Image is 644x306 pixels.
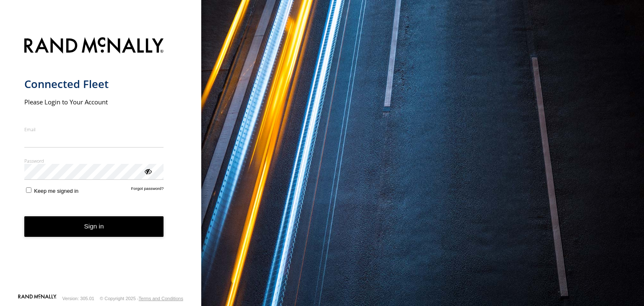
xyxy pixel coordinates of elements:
[24,216,164,237] button: Sign in
[24,126,164,132] label: Email
[131,186,164,194] a: Forgot password?
[143,167,152,175] div: ViewPassword
[62,296,94,301] div: Version: 305.01
[24,98,164,106] h2: Please Login to Your Account
[24,32,177,293] form: main
[24,77,164,91] h1: Connected Fleet
[18,294,57,303] a: Visit our Website
[100,296,183,301] div: © Copyright 2025 -
[139,296,183,301] a: Terms and Conditions
[26,187,31,193] input: Keep me signed in
[24,36,164,57] img: Rand McNally
[24,158,164,164] label: Password
[34,188,78,194] span: Keep me signed in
